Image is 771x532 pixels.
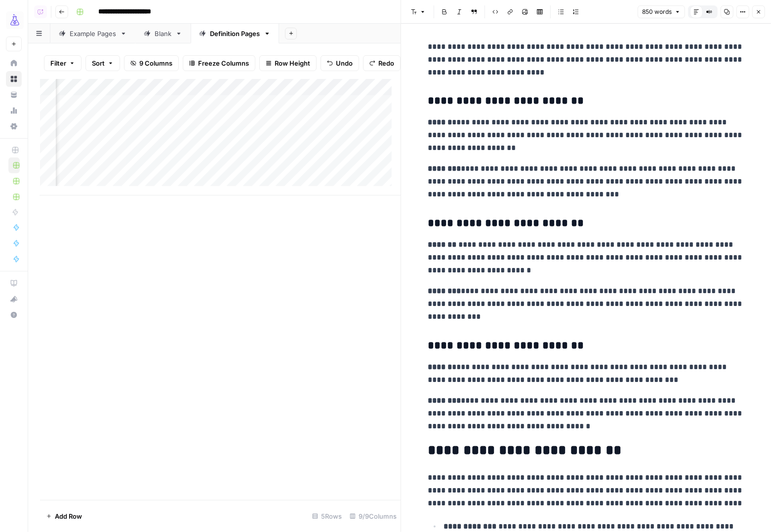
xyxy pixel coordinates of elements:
[70,29,116,38] div: Example Pages
[6,103,22,118] a: Usage
[6,55,22,71] a: Home
[124,55,179,71] button: 9 Columns
[210,29,260,38] div: Definition Pages
[642,7,672,16] span: 850 words
[6,118,22,134] a: Settings
[6,291,22,307] button: What's new?
[363,55,401,71] button: Redo
[6,275,22,291] a: AirOps Academy
[44,55,81,71] button: Filter
[155,29,171,38] div: Blank
[198,58,249,68] span: Freeze Columns
[638,5,685,18] button: 850 words
[40,508,88,524] button: Add Row
[6,11,24,29] img: AirOps Growth Logo
[6,307,22,323] button: Help + Support
[6,292,21,306] div: What's new?
[336,58,353,68] span: Undo
[321,55,359,71] button: Undo
[135,24,191,43] a: Blank
[183,55,255,71] button: Freeze Columns
[92,58,105,68] span: Sort
[191,24,279,43] a: Definition Pages
[6,8,22,33] button: Workspace: AirOps Growth
[259,55,317,71] button: Row Height
[6,87,22,103] a: Your Data
[139,58,172,68] span: 9 Columns
[275,58,310,68] span: Row Height
[50,58,66,68] span: Filter
[50,24,135,43] a: Example Pages
[55,511,82,521] span: Add Row
[378,58,394,68] span: Redo
[308,508,346,524] div: 5 Rows
[346,508,401,524] div: 9/9 Columns
[6,71,22,87] a: Browse
[85,55,120,71] button: Sort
